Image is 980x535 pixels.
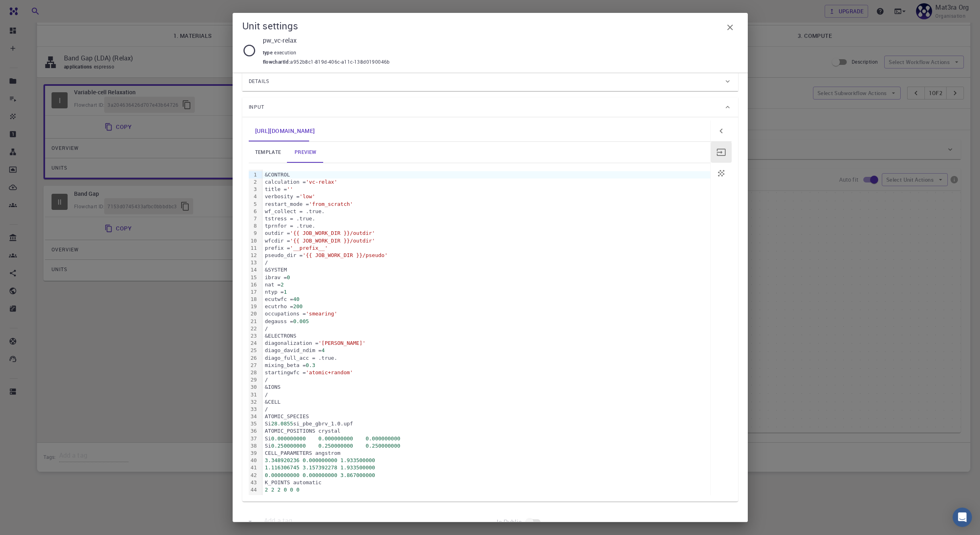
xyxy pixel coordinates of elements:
[242,19,298,32] h5: Unit settings
[306,362,315,368] span: 0.3
[249,472,258,479] div: 42
[262,171,710,178] div: &CONTROL
[262,376,710,384] div: /
[322,347,325,353] span: 4
[262,281,710,288] div: nat =
[271,421,293,427] span: 28.0855
[293,303,302,309] span: 200
[265,472,299,478] span: 0.000000000
[262,266,710,274] div: &SYSTEM
[262,208,710,215] div: wf_collect = .true.
[249,296,258,303] div: 18
[249,515,264,527] h6: Tags:
[365,435,400,442] span: 0.000000000
[249,325,258,332] div: 22
[249,222,258,230] div: 8
[262,362,710,369] div: mixing_beta =
[262,427,710,435] div: ATOMIC_POSITIONS crystal
[262,332,710,340] div: &ELECTRONS
[249,259,258,266] div: 13
[262,201,710,208] div: restart_mode =
[271,435,306,442] span: 0.000000000
[293,318,309,324] span: 0.005
[249,237,258,245] div: 10
[306,311,337,317] span: 'smearing'
[249,75,270,88] span: Details
[264,514,333,527] input: Add a tag
[303,457,337,463] span: 0.000000000
[365,443,400,449] span: 0.250000000
[262,230,710,237] div: outdir =
[306,369,353,375] span: 'atomic+random'
[249,435,258,442] div: 37
[262,347,710,354] div: diago_david_ndim =
[249,274,258,281] div: 15
[249,193,258,200] div: 4
[249,171,258,178] div: 1
[262,369,710,376] div: startingwfc =
[262,303,710,310] div: ecutrho =
[249,355,258,362] div: 26
[290,238,375,244] span: '{{ JOB_WORK_DIR }}/outdir'
[262,318,710,325] div: degauss =
[318,443,353,449] span: 0.250000000
[249,369,258,376] div: 28
[262,406,710,413] div: /
[262,435,710,442] div: Si
[249,398,258,406] div: 32
[249,245,258,252] div: 11
[271,487,274,493] span: 2
[262,450,710,457] div: CELL_PARAMETERS angstrom
[263,49,274,56] span: type
[249,178,258,186] div: 2
[249,376,258,384] div: 29
[249,391,258,398] div: 31
[249,464,258,471] div: 41
[303,472,337,478] span: 0.000000000
[262,296,710,303] div: ecutwfc =
[249,252,258,259] div: 12
[249,450,258,457] div: 39
[290,230,375,236] span: '{{ JOB_WORK_DIR }}/outdir'
[249,413,258,420] div: 34
[284,289,287,295] span: 1
[262,237,710,245] div: wfcdir =
[249,332,258,340] div: 23
[318,340,365,346] span: '[PERSON_NAME]'
[249,340,258,347] div: 24
[249,281,258,288] div: 16
[262,391,710,398] div: /
[262,355,710,362] div: diago_full_acc = .true.
[262,325,710,332] div: /
[263,35,732,45] p: pw_vc-relax
[249,120,322,141] a: Double-click to edit
[249,406,258,413] div: 33
[249,347,258,354] div: 25
[262,186,710,193] div: title =
[262,259,710,266] div: /
[262,215,710,222] div: tstress = .true.
[277,487,281,493] span: 2
[262,442,710,450] div: Si
[249,384,258,391] div: 30
[287,142,324,163] a: preview
[242,97,738,117] div: Input
[262,384,710,391] div: &IONS
[303,464,337,471] span: 3.157392278
[340,464,375,471] span: 1.933500000
[265,487,268,493] span: 2
[299,193,315,199] span: 'low'
[287,274,290,280] span: 0
[306,179,337,185] span: 'vc-relax'
[249,266,258,274] div: 14
[242,72,738,91] div: Details
[287,186,293,192] span: ''
[17,6,46,13] span: Support
[284,487,287,493] span: 0
[249,303,258,310] div: 19
[249,215,258,222] div: 7
[340,457,375,463] span: 1.933500000
[249,479,258,486] div: 43
[262,420,710,427] div: Si si_pbe_gbrv_1.0.upf
[249,186,258,193] div: 3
